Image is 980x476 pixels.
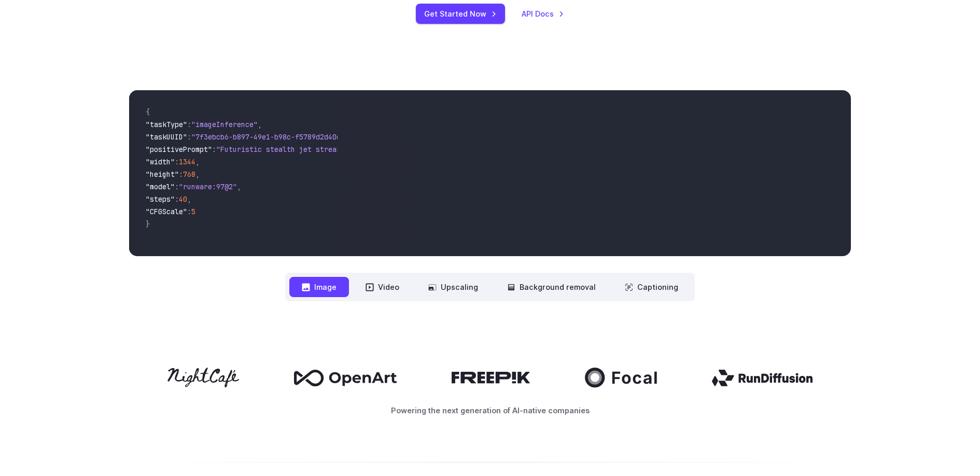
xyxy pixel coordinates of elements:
[216,145,594,154] span: "Futuristic stealth jet streaking through a neon-lit cityscape with glowing purple exhaust"
[187,120,191,129] span: :
[612,277,691,297] button: Captioning
[175,194,179,204] span: :
[175,182,179,191] span: :
[353,277,412,297] button: Video
[146,107,150,117] span: {
[179,170,183,179] span: :
[146,207,187,216] span: "CFGScale"
[191,132,349,142] span: "7f3ebcb6-b897-49e1-b98c-f5789d2d40d7"
[179,194,187,204] span: 40
[187,194,191,204] span: ,
[191,120,258,129] span: "imageInference"
[237,182,241,191] span: ,
[175,157,179,166] span: :
[495,277,608,297] button: Background removal
[146,157,175,166] span: "width"
[416,4,505,24] a: Get Started Now
[146,170,179,179] span: "height"
[416,277,491,297] button: Upscaling
[191,207,195,216] span: 5
[146,194,175,204] span: "steps"
[179,157,195,166] span: 1344
[187,207,191,216] span: :
[146,182,175,191] span: "model"
[212,145,216,154] span: :
[258,120,262,129] span: ,
[522,8,564,20] a: API Docs
[179,182,237,191] span: "runware:97@2"
[129,404,851,416] p: Powering the next generation of AI-native companies
[195,157,200,166] span: ,
[146,120,187,129] span: "taskType"
[183,170,195,179] span: 768
[289,277,349,297] button: Image
[187,132,191,142] span: :
[146,145,212,154] span: "positivePrompt"
[146,132,187,142] span: "taskUUID"
[195,170,200,179] span: ,
[146,219,150,229] span: }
